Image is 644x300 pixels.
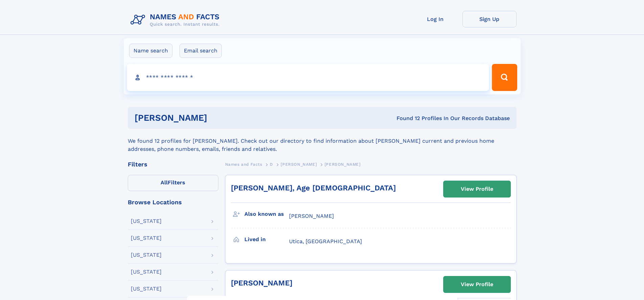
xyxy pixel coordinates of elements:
[244,234,289,245] h3: Lived in
[131,235,162,241] div: [US_STATE]
[492,64,517,91] button: Search Button
[128,129,517,153] div: We found 12 profiles for [PERSON_NAME]. Check out our directory to find information about [PERSON...
[462,11,517,27] a: Sign Up
[244,208,289,220] h3: Also known as
[129,44,172,58] label: Name search
[444,181,510,197] a: View Profile
[461,181,493,197] div: View Profile
[131,252,162,258] div: [US_STATE]
[128,199,218,205] div: Browse Locations
[131,218,162,224] div: [US_STATE]
[180,44,222,58] label: Email search
[270,160,273,168] a: D
[131,286,162,292] div: [US_STATE]
[302,115,510,122] div: Found 12 Profiles In Our Records Database
[231,184,396,192] a: [PERSON_NAME], Age [DEMOGRAPHIC_DATA]
[461,277,493,292] div: View Profile
[131,269,162,275] div: [US_STATE]
[325,162,361,167] span: [PERSON_NAME]
[135,114,302,122] h1: [PERSON_NAME]
[128,11,225,29] img: Logo Names and Facts
[444,276,510,293] a: View Profile
[270,162,273,167] span: D
[289,238,362,245] span: Utica, [GEOGRAPHIC_DATA]
[225,160,262,168] a: Names and Facts
[289,213,334,219] span: [PERSON_NAME]
[127,64,489,91] input: search input
[408,11,462,27] a: Log In
[128,175,218,191] label: Filters
[161,179,168,186] span: All
[281,160,317,168] a: [PERSON_NAME]
[281,162,317,167] span: [PERSON_NAME]
[231,279,292,287] a: [PERSON_NAME]
[128,161,218,167] div: Filters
